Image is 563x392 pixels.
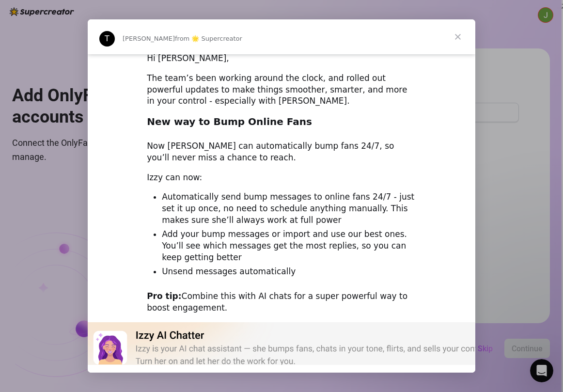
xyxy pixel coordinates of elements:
[147,291,416,314] div: Combine this with AI chats for a super powerful way to boost engagement.
[147,115,416,133] h2: New way to Bump Online Fans
[162,191,416,226] li: Automatically send bump messages to online fans 24/7 - just set it up once, no need to schedule a...
[162,266,416,278] li: Unsend messages automatically
[175,35,242,42] span: from 🌟 Supercreator
[147,291,181,301] b: Pro tip:
[162,229,416,264] li: Add your bump messages or import and use our best ones. You’ll see which messages get the most re...
[99,31,115,47] div: Profile image for Tanya
[147,53,416,64] div: Hi [PERSON_NAME],
[123,35,175,42] span: [PERSON_NAME]
[440,19,475,54] span: Close
[147,172,416,184] div: Izzy can now:
[147,73,416,107] div: The team’s been working around the clock, and rolled out powerful updates to make things smoother...
[147,141,416,164] div: Now [PERSON_NAME] can automatically bump fans 24/7, so you’ll never miss a chance to reach.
